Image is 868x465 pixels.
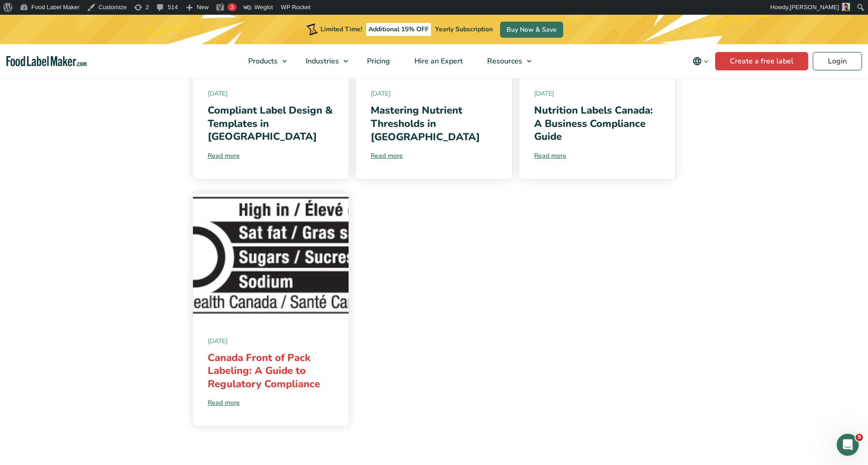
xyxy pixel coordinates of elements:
a: Read more [208,398,334,408]
span: Yearly Subscription [435,25,493,34]
a: Nutrition Labels Canada: A Business Compliance Guide [534,103,653,144]
span: 3 [230,4,233,11]
a: Create a free label [715,52,808,70]
span: [PERSON_NAME] [790,4,839,11]
a: Canada Front of Pack Labeling: A Guide to Regulatory Compliance [208,351,320,391]
span: Products [245,56,279,66]
a: Hire an Expert [402,44,473,78]
button: Change language [686,52,715,70]
a: Food Label Maker homepage [6,56,87,67]
iframe: Intercom live chat [837,434,859,456]
a: Read more [534,151,661,161]
span: [DATE] [208,89,334,98]
a: Read more [208,151,334,161]
span: 9 [856,434,863,441]
span: Additional 15% OFF [366,23,431,36]
a: Mastering Nutrient Thresholds in [GEOGRAPHIC_DATA] [371,103,480,144]
span: Industries [303,56,340,66]
span: Resources [484,56,523,66]
span: [DATE] [534,89,661,98]
span: Limited Time! [320,25,362,34]
a: Login [813,52,862,70]
a: Resources [475,44,536,78]
span: [DATE] [208,336,334,346]
span: [DATE] [371,89,497,98]
a: Industries [294,44,353,78]
a: Pricing [355,44,400,78]
a: Products [236,44,291,78]
a: Buy Now & Save [500,22,563,38]
span: Pricing [364,56,391,66]
a: Compliant Label Design & Templates in [GEOGRAPHIC_DATA] [208,103,332,144]
span: Hire an Expert [412,56,464,66]
a: Read more [371,151,497,161]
